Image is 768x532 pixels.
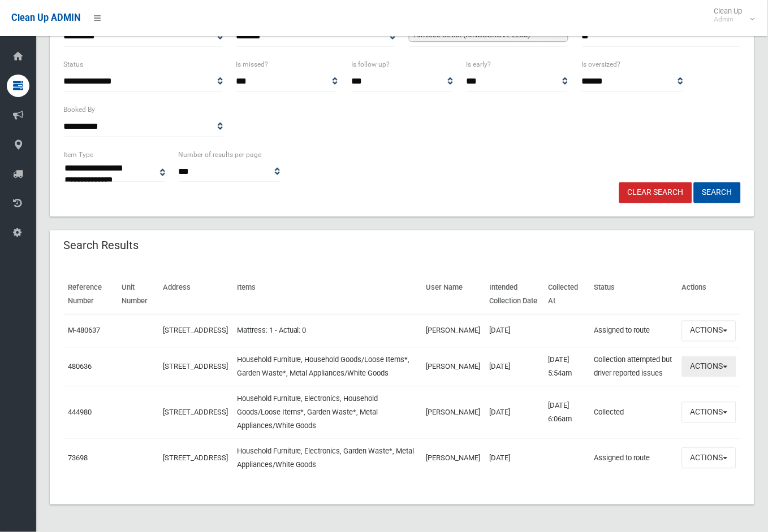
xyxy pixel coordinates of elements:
[232,315,421,347] td: Mattress: 1 - Actual: 0
[118,276,158,315] th: Unit Number
[421,386,485,439] td: [PERSON_NAME]
[589,315,678,347] td: Assigned to route
[678,276,741,315] th: Actions
[232,347,421,386] td: Household Furniture, Household Goods/Loose Items*, Garden Waste*, Metal Appliances/White Goods
[694,182,741,203] button: Search
[63,276,118,315] th: Reference Number
[232,276,421,315] th: Items
[63,103,95,116] label: Booked By
[485,276,544,315] th: Intended Collection Date
[421,347,485,386] td: [PERSON_NAME]
[714,15,743,24] small: Admin
[163,326,228,335] a: [STREET_ADDRESS]
[589,276,678,315] th: Status
[232,439,421,478] td: Household Furniture, Electronics, Garden Waste*, Metal Appliances/White Goods
[179,149,262,161] label: Number of results per page
[63,149,93,161] label: Item Type
[682,402,736,423] button: Actions
[11,12,80,23] span: Clean Up ADMIN
[581,58,620,71] label: Is oversized?
[68,454,88,463] a: 73698
[589,386,678,439] td: Collected
[236,58,269,71] label: Is missed?
[682,356,736,377] button: Actions
[485,386,544,439] td: [DATE]
[589,439,678,478] td: Assigned to route
[682,448,736,469] button: Actions
[163,363,228,371] a: [STREET_ADDRESS]
[682,321,736,342] button: Actions
[421,439,485,478] td: [PERSON_NAME]
[589,347,678,386] td: Collection attempted but driver reported issues
[421,276,485,315] th: User Name
[232,386,421,439] td: Household Furniture, Electronics, Household Goods/Loose Items*, Garden Waste*, Metal Appliances/W...
[63,58,83,71] label: Status
[68,326,100,335] a: M-480637
[163,454,228,463] a: [STREET_ADDRESS]
[467,58,491,71] label: Is early?
[619,182,692,203] a: Clear Search
[68,363,92,371] a: 480636
[158,276,232,315] th: Address
[544,386,590,439] td: [DATE] 6:06am
[68,408,92,417] a: 444980
[351,58,390,71] label: Is follow up?
[544,347,590,386] td: [DATE] 5:54am
[421,315,485,347] td: [PERSON_NAME]
[485,315,544,347] td: [DATE]
[485,347,544,386] td: [DATE]
[50,234,152,256] header: Search Results
[163,408,228,417] a: [STREET_ADDRESS]
[709,7,754,24] span: Clean Up
[544,276,590,315] th: Collected At
[485,439,544,478] td: [DATE]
